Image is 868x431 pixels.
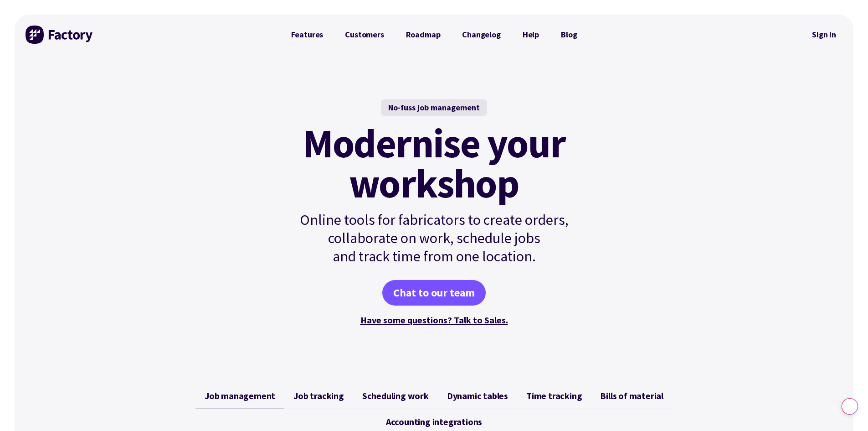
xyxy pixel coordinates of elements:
[806,24,842,45] a: Sign in
[451,26,511,44] a: Changelog
[395,26,452,44] a: Roadmap
[280,211,588,265] p: Online tools for fabricators to create orders, collaborate on work, schedule jobs and track time ...
[386,416,482,427] span: Accounting integrations
[360,314,508,326] a: Have some questions? Talk to Sales.
[280,26,588,44] nav: Primary Navigation
[334,26,395,44] a: Customers
[600,390,663,401] span: Bills of material
[293,390,344,401] span: Job tracking
[362,390,429,401] span: Scheduling work
[26,26,94,44] img: Factory
[550,26,588,44] a: Blog
[381,99,487,116] div: No-fuss job management
[526,390,582,401] span: Time tracking
[382,280,486,306] a: Chat to our team
[512,26,550,44] a: Help
[303,123,565,203] mark: Modernise your workshop
[447,390,508,401] span: Dynamic tables
[806,24,842,45] nav: Secondary Navigation
[280,26,334,44] a: Features
[205,390,275,401] span: Job management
